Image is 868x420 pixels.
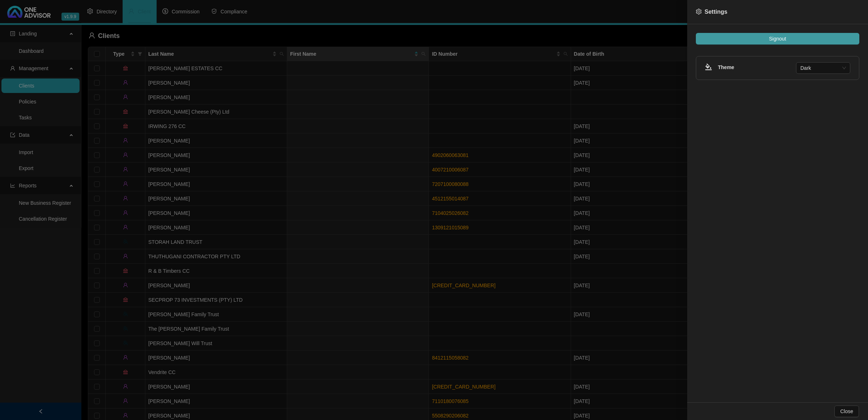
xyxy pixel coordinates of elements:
[840,407,853,415] span: Close
[718,63,796,71] h4: Theme
[705,9,727,15] span: Settings
[769,35,786,43] span: Signout
[705,63,712,71] span: bg-colors
[800,63,846,73] span: Dark
[834,406,859,417] button: Close
[696,33,859,44] button: Signout
[696,9,702,14] span: setting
